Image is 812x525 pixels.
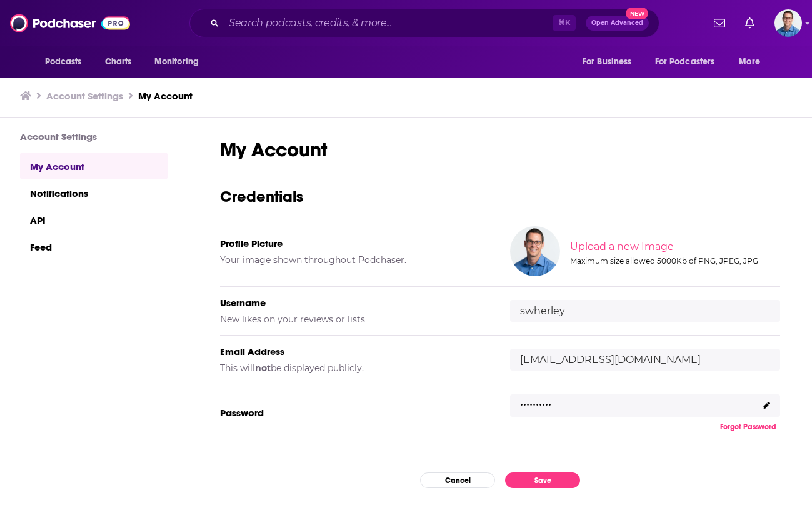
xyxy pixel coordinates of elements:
[709,12,730,34] a: Show notifications dropdown
[220,137,780,162] h1: My Account
[220,314,490,325] h5: New likes on your reviews or lists
[716,422,780,432] button: Forgot Password
[46,90,123,102] a: Account Settings
[36,50,98,74] button: open menu
[220,187,780,206] h3: Credentials
[255,362,271,374] b: not
[105,53,132,71] span: Charts
[574,50,648,74] button: open menu
[505,472,580,488] button: Save
[510,300,780,322] input: username
[20,179,168,206] a: Notifications
[586,16,649,31] button: Open AdvancedNew
[220,297,490,309] h5: Username
[220,254,490,266] h5: Your image shown throughout Podchaser.
[189,9,659,37] div: Search podcasts, credits, & more...
[739,53,760,71] span: More
[154,53,199,71] span: Monitoring
[45,53,82,71] span: Podcasts
[20,206,168,233] a: API
[97,50,139,74] a: Charts
[774,9,802,37] button: Show profile menu
[774,9,802,37] span: Logged in as swherley
[655,53,715,71] span: For Podcasters
[20,152,168,179] a: My Account
[10,11,130,35] img: Podchaser - Follow, Share and Rate Podcasts
[740,12,759,34] a: Show notifications dropdown
[420,472,495,488] button: Cancel
[510,226,560,276] img: Your profile image
[20,131,168,142] h3: Account Settings
[138,90,193,102] a: My Account
[20,233,168,260] a: Feed
[570,256,778,266] div: Maximum size allowed 5000Kb of PNG, JPEG, JPG
[553,15,576,31] span: ⌘ K
[591,20,643,26] span: Open Advanced
[520,391,551,409] p: ..........
[146,50,215,74] button: open menu
[224,13,553,33] input: Search podcasts, credits, & more...
[220,237,490,249] h5: Profile Picture
[626,7,648,19] span: New
[220,362,490,374] h5: This will be displayed publicly.
[730,50,776,74] button: open menu
[220,407,490,419] h5: Password
[510,349,780,371] input: email
[774,9,802,37] img: User Profile
[220,346,490,357] h5: Email Address
[583,53,632,71] span: For Business
[647,50,733,74] button: open menu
